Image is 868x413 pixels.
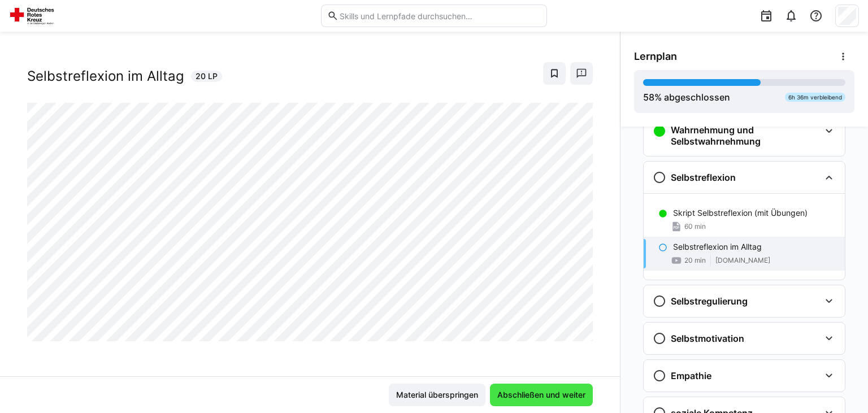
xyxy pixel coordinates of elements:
h3: Selbstmotivation [671,333,744,344]
span: [DOMAIN_NAME] [715,256,770,265]
h2: Selbstreflexion im Alltag [27,68,184,85]
span: Material überspringen [394,389,480,401]
span: 20 min [684,256,706,265]
h3: Selbstreflexion [671,172,736,183]
span: Abschließen und weiter [496,389,587,401]
div: 6h 36m verbleibend [785,93,845,102]
span: 60 min [684,222,706,231]
button: Material überspringen [389,384,485,406]
span: Lernplan [634,50,677,63]
p: Selbstreflexion im Alltag [673,241,762,253]
h3: Selbstregulierung [671,295,748,307]
button: Abschließen und weiter [490,384,593,406]
input: Skills und Lernpfade durchsuchen… [338,11,541,21]
p: Skript Selbstreflexion (mit Übungen) [673,207,808,219]
span: 58 [643,92,654,103]
span: 20 LP [196,71,218,82]
h3: Wahrnehmung und Selbstwahrnehmung [671,124,820,147]
h3: Empathie [671,370,711,381]
div: % abgeschlossen [643,90,730,104]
